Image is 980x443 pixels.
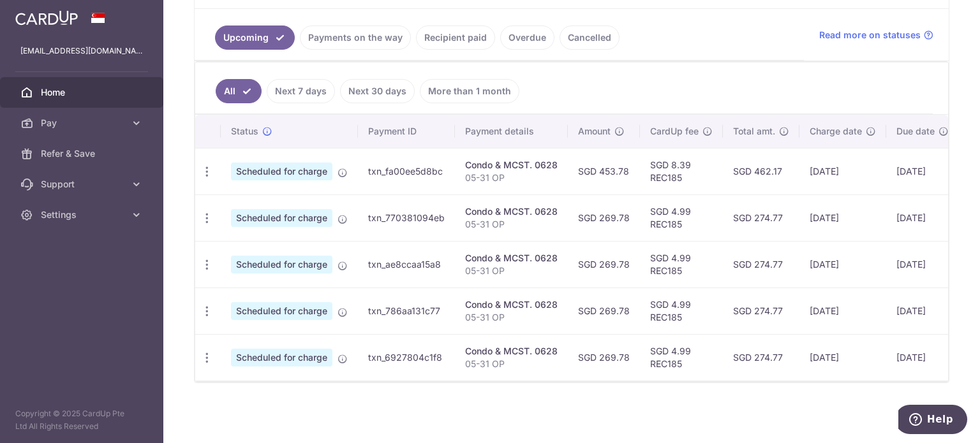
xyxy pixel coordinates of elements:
span: Scheduled for charge [231,302,332,320]
td: SGD 462.17 [723,148,799,194]
div: Condo & MCST. 0628 [465,205,558,218]
a: Payments on the way [300,25,411,50]
img: CardUp [15,10,78,25]
p: 05-31 OP [465,218,558,231]
td: SGD 4.99 REC185 [640,241,723,287]
td: SGD 274.77 [723,334,799,381]
a: Recipient paid [416,25,495,50]
td: SGD 453.78 [568,148,640,194]
td: [DATE] [886,241,959,287]
th: Payment details [455,115,568,148]
span: Total amt. [733,125,775,138]
td: SGD 269.78 [568,241,640,287]
td: [DATE] [886,287,959,334]
td: SGD 274.77 [723,194,799,241]
span: Scheduled for charge [231,163,332,180]
a: Read more on statuses [819,29,933,41]
p: 05-31 OP [465,171,558,184]
th: Payment ID [358,115,455,148]
span: Read more on statuses [819,29,921,41]
p: [EMAIL_ADDRESS][DOMAIN_NAME] [20,45,143,57]
a: Next 7 days [267,79,335,103]
span: Amount [578,125,611,138]
td: [DATE] [799,241,886,287]
td: txn_fa00ee5d8bc [358,148,455,194]
span: Home [41,86,125,99]
td: [DATE] [799,287,886,334]
span: Scheduled for charge [231,256,332,273]
td: txn_ae8ccaa15a8 [358,241,455,287]
p: 05-31 OP [465,358,558,370]
div: Condo & MCST. 0628 [465,252,558,265]
td: [DATE] [886,334,959,381]
p: 05-31 OP [465,311,558,324]
div: Condo & MCST. 0628 [465,159,558,171]
td: txn_786aa131c77 [358,287,455,334]
span: Pay [41,117,125,129]
td: [DATE] [799,194,886,241]
td: SGD 4.99 REC185 [640,287,723,334]
td: SGD 269.78 [568,287,640,334]
td: SGD 4.99 REC185 [640,334,723,381]
span: Status [231,125,258,138]
td: SGD 269.78 [568,194,640,241]
a: Overdue [500,25,554,50]
td: [DATE] [799,334,886,381]
span: Scheduled for charge [231,209,332,227]
td: SGD 269.78 [568,334,640,381]
td: SGD 274.77 [723,287,799,334]
a: Next 30 days [340,79,415,103]
a: Upcoming [215,25,295,50]
span: Settings [41,208,125,221]
span: Scheduled for charge [231,349,332,367]
span: Charge date [810,125,862,138]
span: Due date [896,125,935,138]
a: Cancelled [560,25,620,50]
td: txn_770381094eb [358,194,455,241]
a: All [216,79,262,103]
a: More than 1 month [420,79,519,103]
iframe: Opens a widget where you can find more information [898,405,967,437]
span: Support [41,178,125,191]
td: [DATE] [886,148,959,194]
td: SGD 274.77 [723,241,799,287]
span: CardUp fee [650,125,699,138]
div: Condo & MCST. 0628 [465,345,558,358]
td: SGD 4.99 REC185 [640,194,723,241]
div: Condo & MCST. 0628 [465,298,558,311]
td: [DATE] [799,148,886,194]
td: SGD 8.39 REC185 [640,148,723,194]
td: [DATE] [886,194,959,241]
p: 05-31 OP [465,265,558,277]
td: txn_6927804c1f8 [358,334,455,381]
span: Refer & Save [41,147,125,160]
